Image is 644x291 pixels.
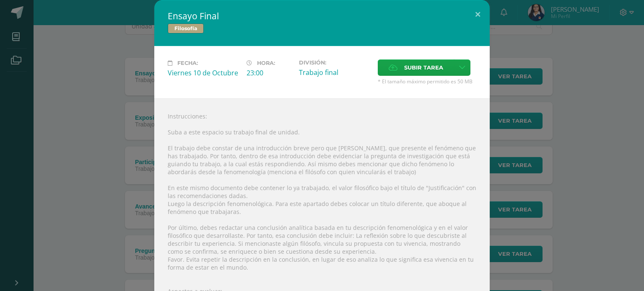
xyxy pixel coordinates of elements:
div: Trabajo final [299,68,371,77]
span: Subir tarea [404,60,443,75]
div: Viernes 10 de Octubre [168,68,240,77]
h2: Ensayo Final [168,10,476,22]
div: 23:00 [247,68,292,77]
span: * El tamaño máximo permitido es 50 MB [378,78,476,85]
span: Filosofía [168,23,204,33]
span: Hora: [257,60,275,66]
span: Fecha: [177,60,198,66]
label: División: [299,59,371,66]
